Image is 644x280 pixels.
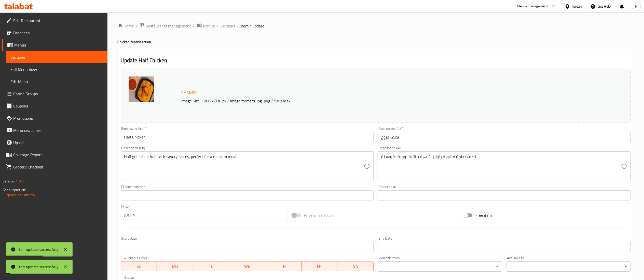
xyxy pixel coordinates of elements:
[203,23,215,29] span: Menus
[121,132,374,142] input: Enter name En
[339,263,372,270] span: SA
[506,261,631,272] div: ​
[13,127,103,133] span: Menu disclaimer
[13,103,103,109] span: Coupons
[10,54,103,60] span: Sections
[16,178,24,184] span: 1.0.0
[129,76,154,102] img: %D9%86%D8%B5%D9%81_%D9%81%D8%B1%D9%88%D8%AC638938670050976024.jpg
[182,89,197,96] span: Change
[2,136,107,149] a: Upsell
[378,261,502,272] div: ​
[221,23,235,29] a: Sections
[6,51,107,63] a: Sections
[118,39,634,44] h4: Chicken Meals section
[231,263,263,270] span: WE
[13,18,103,24] span: Edit Restaurant
[136,23,138,29] li: /
[6,75,107,88] a: Edit Menu
[180,87,199,98] button: Change
[304,263,336,270] span: FR
[124,154,364,178] textarea: Half grilled chicken with savory spices, perfect for a medium meal.
[193,23,195,29] li: /
[2,124,107,136] a: Menu disclaimer
[14,42,103,48] span: Menus
[267,263,299,270] span: TH
[18,264,58,270] div: Item updated successfully
[159,263,191,270] span: MO
[2,161,107,173] a: Grocery Checklist
[302,261,338,271] button: FR
[265,261,302,271] button: TH
[3,186,26,193] span: Get support on:
[10,66,103,72] span: Full Menu View
[13,139,103,146] span: Upsell
[121,190,374,200] input: Please enter product barcode
[517,3,548,9] div: Menu-management
[146,23,191,29] span: Restaurants management
[217,23,219,29] li: /
[3,178,15,184] span: Version:
[118,23,134,29] a: Home
[241,23,265,29] span: item / update
[378,132,631,142] input: Enter name Ar
[304,212,334,218] span: Price on selection
[381,154,621,178] textarea: نصف دجاجة مشوية بتوابل شهية مثالية لوجبة متوسطة
[13,152,103,158] span: Coverage Report
[2,112,107,124] a: Promotions
[475,212,492,218] span: Free item
[229,261,265,271] button: WE
[378,190,631,200] input: Please enter product sku
[3,192,35,198] a: Support.OpsPlatform
[635,4,637,9] span: H
[572,4,582,9] div: Jordan
[2,149,107,161] a: Coverage Report
[121,261,157,271] button: SU
[133,210,288,220] input: Please enter price
[337,261,374,271] button: SA
[13,115,103,121] span: Promotions
[140,23,191,29] a: Restaurants management
[2,27,107,39] a: Branches
[13,91,103,97] span: Choice Groups
[157,261,193,271] button: MO
[2,14,107,27] a: Edit Restaurant
[124,212,131,218] p: JOD
[123,263,155,270] span: SU
[10,79,103,85] span: Edit Menu
[180,98,550,104] p: Image Size: 1200 x 800 px / Image formats: jpg, png / 5MB Max.
[197,23,215,29] a: Menus
[6,63,107,75] a: Full Menu View
[121,57,631,64] h2: Update Half Chicken
[195,263,227,270] span: TU
[118,23,634,29] nav: breadcrumb
[2,100,107,112] a: Coupons
[237,23,239,29] li: /
[2,88,107,100] a: Choice Groups
[2,39,107,51] a: Menus
[13,164,103,170] span: Grocery Checklist
[13,30,103,36] span: Branches
[18,247,58,252] div: Item updated successfully
[193,261,229,271] button: TU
